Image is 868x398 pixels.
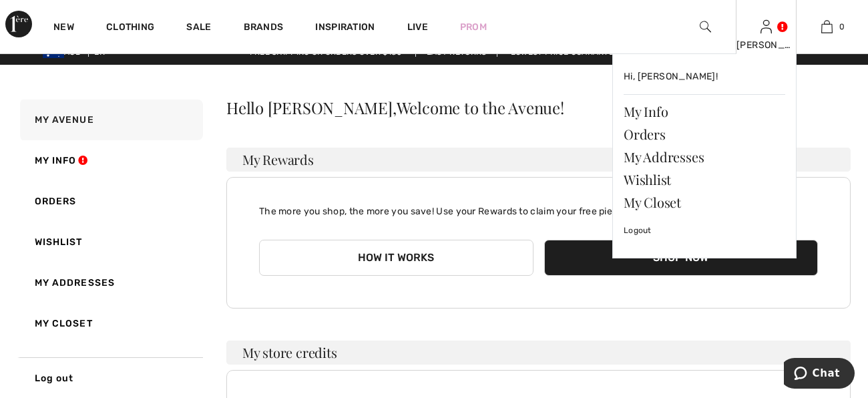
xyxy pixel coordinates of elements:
h3: My store credits [226,341,851,365]
button: Shop Now [544,240,819,276]
p: The more you shop, the more you save! Use your Rewards to claim your free pieces! [259,194,818,218]
h3: My Rewards [226,148,851,172]
img: My Bag [821,19,833,35]
a: 0 [797,19,857,35]
a: Orders [624,123,785,146]
span: Inspiration [315,21,375,35]
img: 1ère Avenue [5,11,32,37]
a: My Closet [17,303,203,344]
div: [PERSON_NAME] [736,38,796,52]
img: My Info [761,19,772,35]
a: My Addresses [624,146,785,168]
span: 0 [839,21,845,33]
iframe: Opens a widget where you can chat to one of our agents [784,358,855,391]
a: Hi, [PERSON_NAME]! [624,65,785,89]
a: Brands [244,21,284,35]
a: New [53,21,74,35]
span: My Avenue [35,114,94,126]
a: My Addresses [17,262,203,303]
a: My Closet [624,191,785,214]
span: AUD [43,47,86,57]
a: Prom [460,20,487,34]
span: Hi, [PERSON_NAME]! [624,71,718,82]
a: Wishlist [624,168,785,191]
a: My Info [624,100,785,123]
a: Sign In [761,20,772,33]
a: Sale [186,21,211,35]
a: Logout [624,214,785,247]
a: Clothing [106,21,154,35]
a: Live [407,20,428,34]
img: search the website [700,19,711,35]
a: My Info [17,140,203,181]
a: Orders [17,181,203,222]
span: Welcome to the Avenue! [397,99,564,116]
button: How it works [259,240,533,276]
div: Hello [PERSON_NAME], [226,99,851,116]
a: Wishlist [17,222,203,262]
